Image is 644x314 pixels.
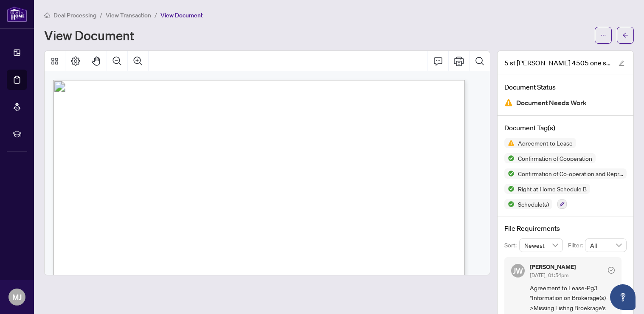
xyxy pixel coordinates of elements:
span: 5 st [PERSON_NAME] 4505 one signature.pdf [504,58,610,68]
span: [DATE], 01:54pm [530,272,568,278]
span: Newest [524,239,558,252]
h1: View Document [44,28,134,42]
img: Document Status [504,98,513,107]
li: / [155,10,157,20]
img: Status Icon [504,184,515,194]
button: Open asap [610,284,636,310]
span: MJ [12,291,22,303]
p: Sort: [504,241,519,250]
span: Schedule(s) [515,201,552,207]
span: arrow-left [622,32,628,38]
span: All [590,239,622,252]
span: Document Needs Work [516,97,587,109]
li: / [100,10,102,20]
img: Status Icon [504,168,515,179]
span: View Document [160,11,203,19]
img: logo [7,6,27,22]
span: View Transaction [106,11,151,19]
span: edit [619,60,624,66]
span: home [44,12,50,18]
span: Deal Processing [53,11,96,19]
img: Status Icon [504,138,515,148]
img: Status Icon [504,153,515,163]
span: Confirmation of Co-operation and Representation—Buyer/Seller [515,171,627,177]
span: ellipsis [600,32,606,38]
h4: Document Tag(s) [504,123,627,133]
h4: File Requirements [504,223,627,233]
span: Agreement to Lease [515,140,576,146]
h5: [PERSON_NAME] [530,264,576,270]
span: Confirmation of Cooperation [515,155,596,161]
span: Right at Home Schedule B [515,186,590,192]
span: JW [513,265,523,277]
span: check-circle [608,267,615,274]
p: Filter: [568,241,585,250]
h4: Document Status [504,82,627,92]
img: Status Icon [504,199,515,209]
